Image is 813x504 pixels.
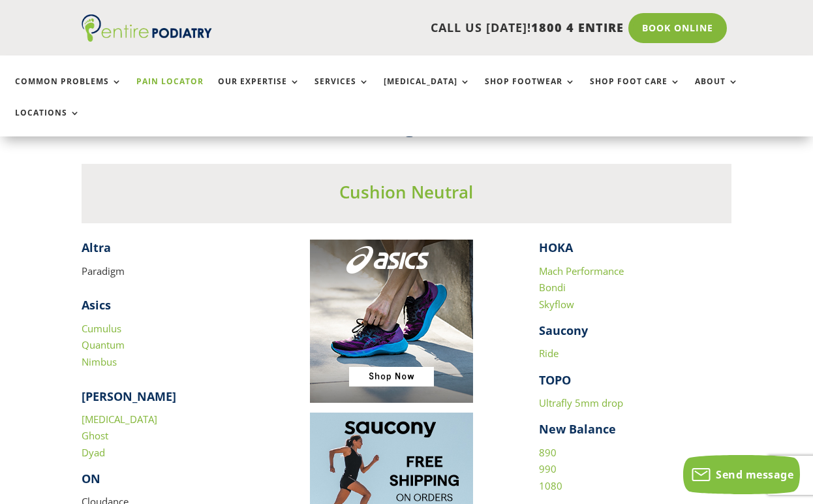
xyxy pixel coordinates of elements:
[314,77,369,105] a: Services
[384,77,470,105] a: [MEDICAL_DATA]
[82,338,125,351] a: Quantum
[82,14,212,42] img: logo (1)
[82,240,275,262] h4: ​
[539,479,562,492] a: 1080
[82,297,111,313] strong: Asics
[531,20,624,35] span: 1800 4 ENTIRE
[539,347,559,360] a: Ride
[539,281,566,294] a: Bondi
[15,77,122,105] a: Common Problems
[136,77,204,105] a: Pain Locator
[539,372,571,388] strong: TOPO
[539,396,623,409] a: Ultrafly 5mm drop
[539,323,588,338] strong: Saucony
[695,77,739,105] a: About
[82,263,275,280] p: Paradigm
[628,13,727,43] a: Book Online
[539,264,624,277] a: Mach Performance
[82,355,117,368] a: Nimbus
[539,446,557,459] a: 890
[539,298,574,311] a: Skyflow
[82,31,212,44] a: Entire Podiatry
[15,108,80,136] a: Locations
[539,421,616,437] strong: New Balance
[82,240,111,255] strong: Altra
[227,20,624,37] p: CALL US [DATE]!
[590,77,681,105] a: Shop Foot Care
[539,240,573,255] strong: HOKA
[82,446,105,459] a: Dyad
[82,471,100,486] strong: ON
[683,455,800,494] button: Send message
[485,77,575,105] a: Shop Footwear
[716,467,793,482] span: Send message
[82,429,108,442] a: Ghost
[539,462,557,475] a: 990
[82,388,176,404] strong: [PERSON_NAME]
[82,322,121,335] a: Cumulus
[310,240,473,403] img: Image to click to buy ASIC shoes online
[82,413,157,426] a: [MEDICAL_DATA]
[82,180,732,210] h3: Cushion Neutral
[218,77,300,105] a: Our Expertise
